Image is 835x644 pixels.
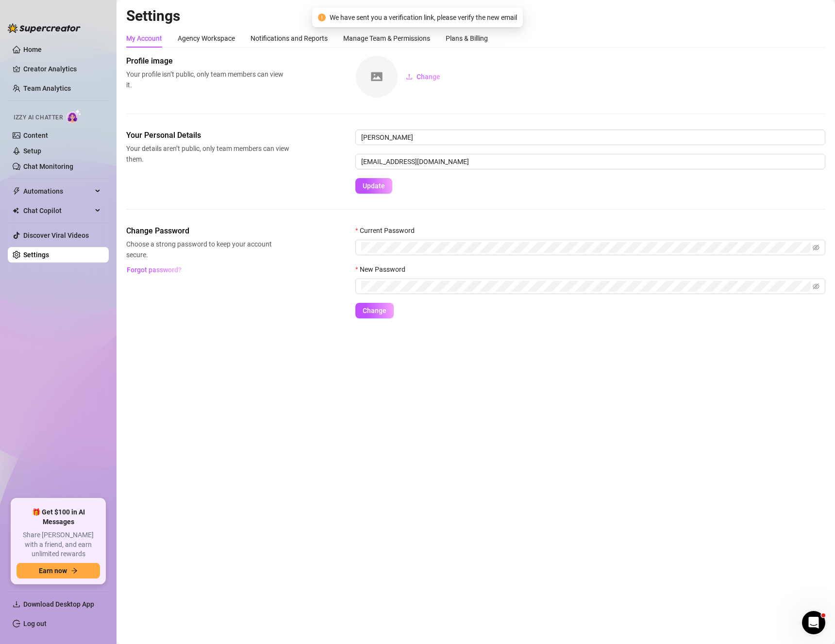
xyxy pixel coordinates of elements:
[126,55,289,67] span: Profile image
[363,182,385,190] span: Update
[13,207,19,214] img: Chat Copilot
[8,23,81,33] img: logo-BBDzfeDw.svg
[802,611,825,634] iframe: Intercom live chat
[13,187,20,195] span: thunderbolt
[127,266,182,274] span: Forgot password?
[126,7,825,25] h2: Settings
[23,231,89,239] a: Discover Viral Videos
[343,33,430,44] div: Manage Team & Permissions
[126,239,289,260] span: Choose a strong password to keep your account secure.
[398,69,448,84] button: Change
[23,163,73,170] a: Chat Monitoring
[330,12,517,23] span: We have sent you a verification link, please verify the new email
[361,242,811,253] input: Current Password
[126,69,289,90] span: Your profile isn’t public, only team members can view it.
[126,262,182,278] button: Forgot password?
[23,203,92,218] span: Chat Copilot
[813,283,819,290] span: eye-invisible
[13,600,20,608] span: download
[355,264,412,275] label: New Password
[126,225,289,237] span: Change Password
[126,33,162,44] div: My Account
[250,33,328,44] div: Notifications and Reports
[126,143,289,165] span: Your details aren’t public, only team members can view them.
[23,147,41,155] a: Setup
[355,154,825,169] input: Enter new email
[23,132,48,139] a: Content
[417,73,440,81] span: Change
[356,56,398,98] img: square-placeholder.png
[318,14,326,21] span: exclamation-circle
[14,113,63,122] span: Izzy AI Chatter
[446,33,488,44] div: Plans & Billing
[71,567,78,574] span: arrow-right
[23,183,92,199] span: Automations
[67,109,82,123] img: AI Chatter
[361,281,811,292] input: New Password
[178,33,235,44] div: Agency Workspace
[17,508,100,527] span: 🎁 Get $100 in AI Messages
[406,73,413,80] span: upload
[23,251,49,259] a: Settings
[23,61,101,77] a: Creator Analytics
[39,567,67,575] span: Earn now
[355,178,392,194] button: Update
[355,303,394,318] button: Change
[17,563,100,578] button: Earn nowarrow-right
[23,46,42,53] a: Home
[363,307,386,314] span: Change
[23,600,94,608] span: Download Desktop App
[355,225,421,236] label: Current Password
[23,84,71,92] a: Team Analytics
[355,130,825,145] input: Enter name
[23,620,47,627] a: Log out
[126,130,289,141] span: Your Personal Details
[17,530,100,559] span: Share [PERSON_NAME] with a friend, and earn unlimited rewards
[813,244,819,251] span: eye-invisible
